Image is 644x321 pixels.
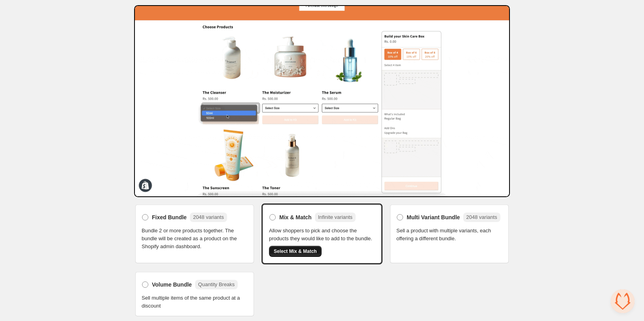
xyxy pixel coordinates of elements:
div: Open chat [611,289,635,313]
span: Multi Variant Bundle [407,213,460,221]
span: Bundle 2 or more products together. The bundle will be created as a product on the Shopify admin ... [142,227,248,251]
span: Fixed Bundle [152,213,187,221]
span: Select Mix & Match [274,248,317,255]
span: Sell multiple items of the same product at a discount [142,294,248,310]
span: Allow shoppers to pick and choose the products they would like to add to the bundle. [269,227,375,243]
button: Select Mix & Match [269,246,322,257]
span: Sell a product with multiple variants, each offering a different bundle. [396,227,502,243]
span: 2048 variants [193,214,224,220]
span: Mix & Match [279,213,312,221]
span: 2048 variants [466,214,497,220]
span: Volume Bundle [152,281,192,289]
img: Bundle Preview [134,5,510,197]
span: Infinite variants [318,214,352,220]
span: Quantity Breaks [198,281,235,287]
